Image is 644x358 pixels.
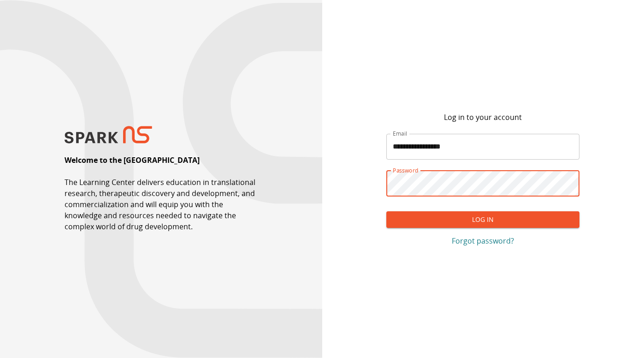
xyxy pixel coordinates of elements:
[386,211,579,228] button: Log In
[65,155,200,166] p: Welcome to the [GEOGRAPHIC_DATA]
[393,167,419,174] label: Password
[444,112,522,123] p: Log in to your account
[65,126,152,144] img: SPARK NS
[386,235,579,246] a: Forgot password?
[393,130,407,137] label: Email
[65,177,258,232] p: The Learning Center delivers education in translational research, therapeutic discovery and devel...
